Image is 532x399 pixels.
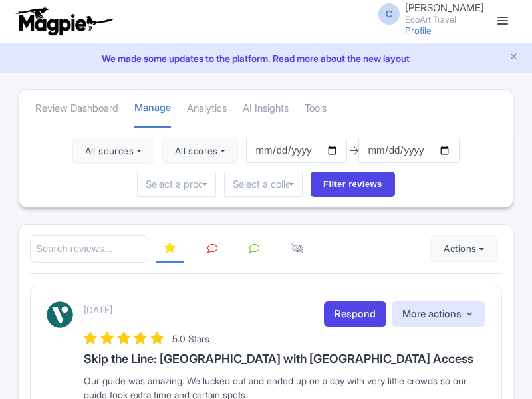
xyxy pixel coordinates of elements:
[392,301,485,327] button: More actions
[370,3,484,24] a: C [PERSON_NAME] EcoArt Travel
[187,90,227,127] a: Analytics
[405,1,484,14] span: [PERSON_NAME]
[405,15,484,24] small: EcoArt Travel
[12,7,115,36] img: logo-ab69f6fb50320c5b225c76a69d11143b.png
[72,138,154,164] button: All sources
[431,235,497,262] button: Actions
[405,25,432,36] a: Profile
[324,301,386,327] a: Respond
[311,172,395,197] input: Filter reviews
[146,178,207,190] input: Select a product
[378,3,400,25] span: C
[30,235,148,263] input: Search reviews...
[47,301,73,328] img: Viator Logo
[243,90,289,127] a: AI Insights
[84,352,485,366] h3: Skip the Line: [GEOGRAPHIC_DATA] with [GEOGRAPHIC_DATA] Access
[134,90,171,128] a: Manage
[305,90,327,127] a: Tools
[8,51,524,65] a: We made some updates to the platform. Read more about the new layout
[84,303,112,317] p: [DATE]
[172,333,209,344] span: 5.0 Stars
[509,50,519,65] button: Close announcement
[162,138,239,164] button: All scores
[233,178,294,190] input: Select a collection
[35,90,118,127] a: Review Dashboard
